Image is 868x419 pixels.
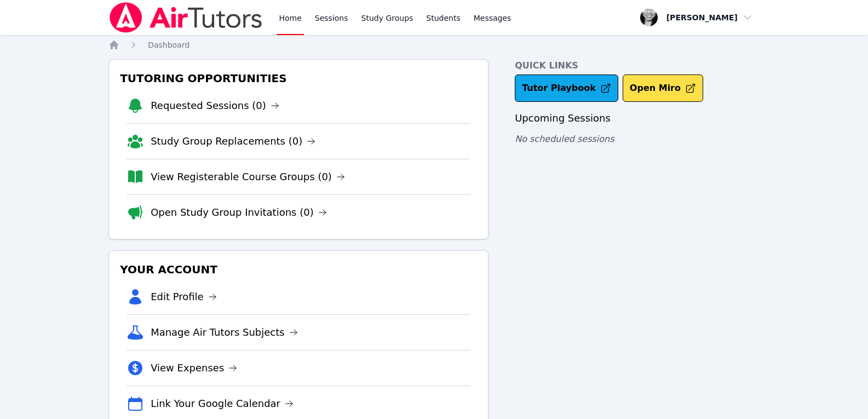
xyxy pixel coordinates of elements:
[108,39,760,50] nav: Breadcrumb
[151,169,345,185] a: View Registerable Course Groups (0)
[108,2,263,33] img: Air Tutors
[118,68,479,88] h3: Tutoring Opportunities
[515,74,618,102] a: Tutor Playbook
[151,289,217,305] a: Edit Profile
[148,41,189,49] span: Dashboard
[151,396,294,411] a: Link Your Google Calendar
[515,134,614,144] span: No scheduled sessions
[148,39,189,50] a: Dashboard
[515,111,760,126] h3: Upcoming Sessions
[118,260,479,279] h3: Your Account
[151,325,298,340] a: Manage Air Tutors Subjects
[515,59,760,72] h4: Quick Links
[151,134,315,149] a: Study Group Replacements (0)
[151,360,237,376] a: View Expenses
[623,74,703,102] button: Open Miro
[151,98,279,113] a: Requested Sessions (0)
[151,205,327,220] a: Open Study Group Invitations (0)
[474,13,511,24] span: Messages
